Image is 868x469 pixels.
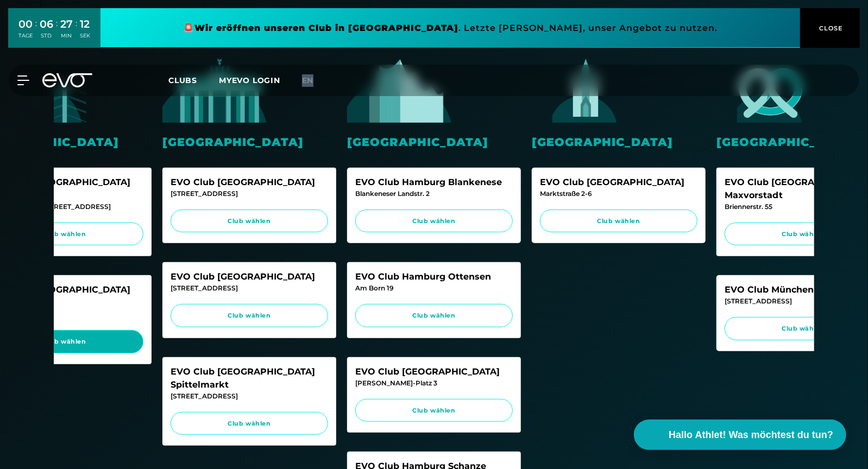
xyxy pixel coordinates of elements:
a: Club wählen [540,210,697,233]
a: Club wählen [355,210,513,233]
a: Club wählen [171,210,328,233]
span: en [302,75,314,85]
div: Marktstraße 2-6 [540,189,697,199]
div: EVO Club [GEOGRAPHIC_DATA] Spittelmarkt [171,365,328,391]
a: Club wählen [171,412,328,435]
span: Club wählen [550,217,687,226]
div: SEK [80,32,90,40]
span: Clubs [168,75,197,85]
span: Hallo Athlet! Was möchtest du tun? [669,428,833,442]
div: EVO Club [GEOGRAPHIC_DATA] [540,176,697,189]
button: CLOSE [800,8,860,48]
a: MYEVO LOGIN [219,75,280,85]
div: EVO Club Hamburg Ottensen [355,270,513,283]
span: Club wählen [366,406,502,415]
div: Blankeneser Landstr. 2 [355,189,513,199]
div: 00 [18,16,33,32]
span: Club wählen [181,419,318,428]
div: : [35,17,37,46]
button: Hallo Athlet! Was möchtest du tun? [634,420,846,450]
div: MIN [60,32,73,40]
a: Clubs [168,75,219,85]
div: [GEOGRAPHIC_DATA] [347,134,521,150]
div: : [76,17,77,46]
span: Club wählen [366,311,502,320]
div: EVO Club [GEOGRAPHIC_DATA] [171,270,328,283]
div: 06 [40,16,53,32]
div: Am Born 19 [355,283,513,293]
span: Club wählen [366,217,502,226]
a: Club wählen [355,304,513,327]
div: 12 [80,16,90,32]
div: STD [40,32,53,40]
div: [PERSON_NAME]-Platz 3 [355,378,513,388]
div: EVO Club [GEOGRAPHIC_DATA] [355,365,513,378]
span: Club wählen [181,311,318,320]
div: 27 [60,16,73,32]
a: Club wählen [171,304,328,327]
div: EVO Club [GEOGRAPHIC_DATA] [171,176,328,189]
div: [STREET_ADDRESS] [171,391,328,401]
a: Club wählen [355,399,513,422]
div: : [56,17,58,46]
div: [GEOGRAPHIC_DATA] [162,134,336,150]
span: Club wählen [181,217,318,226]
div: [GEOGRAPHIC_DATA] [532,134,706,150]
div: [STREET_ADDRESS] [171,189,328,199]
span: CLOSE [817,23,844,33]
a: en [302,74,327,87]
div: EVO Club Hamburg Blankenese [355,176,513,189]
div: TAGE [18,32,33,40]
div: [STREET_ADDRESS] [171,283,328,293]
